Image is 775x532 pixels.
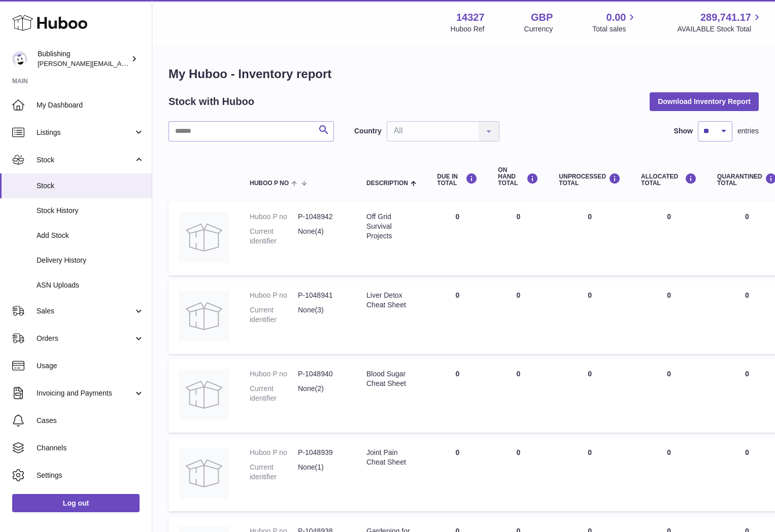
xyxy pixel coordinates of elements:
td: 0 [488,438,549,511]
span: Sales [37,306,133,316]
td: 0 [631,359,707,433]
dd: None(3) [298,305,346,325]
td: 0 [427,438,488,511]
dt: Huboo P no [250,291,298,300]
td: 0 [488,202,549,275]
dt: Current identifier [250,227,298,246]
span: Add Stock [37,231,144,240]
dd: P-1048941 [298,291,346,300]
div: Liver Detox Cheat Sheet [366,291,417,310]
img: product image [179,369,229,420]
img: product image [179,291,229,341]
dd: None(1) [298,463,346,482]
div: Blood Sugar Cheat Sheet [366,369,417,388]
span: Stock [37,181,144,191]
span: Usage [37,361,144,371]
dd: None(4) [298,227,346,246]
span: 0 [745,291,749,299]
span: 289,741.17 [700,11,751,24]
a: 289,741.17 AVAILABLE Stock Total [677,11,763,34]
img: hamza@bublishing.com [12,51,27,66]
td: 0 [631,280,707,354]
button: Download Inventory Report [650,92,759,111]
td: 0 [549,438,631,511]
span: Delivery History [37,256,144,265]
div: UNPROCESSED Total [559,173,621,187]
dd: None(2) [298,384,346,403]
dt: Huboo P no [250,369,298,379]
td: 0 [427,280,488,354]
span: ASN Uploads [37,280,144,290]
label: Show [674,126,693,136]
div: DUE IN TOTAL [437,173,478,187]
span: 0.00 [606,11,626,24]
span: Stock History [37,206,144,216]
dt: Huboo P no [250,212,298,222]
dt: Current identifier [250,384,298,403]
td: 0 [549,202,631,275]
span: Orders [37,334,133,343]
dt: Current identifier [250,463,298,482]
span: entries [737,126,759,136]
span: Stock [37,155,133,165]
span: Settings [37,471,144,480]
span: Cases [37,416,144,425]
div: Off Grid Survival Projects [366,212,417,241]
dd: P-1048939 [298,448,346,457]
div: Huboo Ref [451,24,485,34]
span: Total sales [592,24,637,34]
div: Joint Pain Cheat Sheet [366,448,417,467]
strong: GBP [531,11,553,24]
dt: Huboo P no [250,448,298,457]
td: 0 [427,359,488,433]
span: Invoicing and Payments [37,388,133,398]
div: ALLOCATED Total [641,173,697,187]
h1: My Huboo - Inventory report [169,66,759,82]
div: ON HAND Total [498,167,538,187]
span: [PERSON_NAME][EMAIL_ADDRESS][DOMAIN_NAME] [38,59,204,67]
span: 0 [745,370,749,378]
span: Huboo P no [250,180,289,187]
span: AVAILABLE Stock Total [677,24,763,34]
label: Country [354,126,382,136]
div: Currency [524,24,553,34]
td: 0 [488,280,549,354]
span: My Dashboard [37,100,144,110]
td: 0 [488,359,549,433]
h2: Stock with Huboo [169,95,254,109]
dt: Current identifier [250,305,298,325]
span: Listings [37,128,133,137]
td: 0 [427,202,488,275]
span: 0 [745,212,749,221]
a: Log out [12,494,140,512]
dd: P-1048942 [298,212,346,222]
td: 0 [631,438,707,511]
dd: P-1048940 [298,369,346,379]
td: 0 [631,202,707,275]
img: product image [179,212,229,263]
img: product image [179,448,229,499]
span: Description [366,180,408,187]
span: Channels [37,443,144,453]
span: 0 [745,448,749,456]
td: 0 [549,280,631,354]
td: 0 [549,359,631,433]
strong: 14327 [456,11,485,24]
div: Bublishing [38,49,129,68]
a: 0.00 Total sales [592,11,637,34]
